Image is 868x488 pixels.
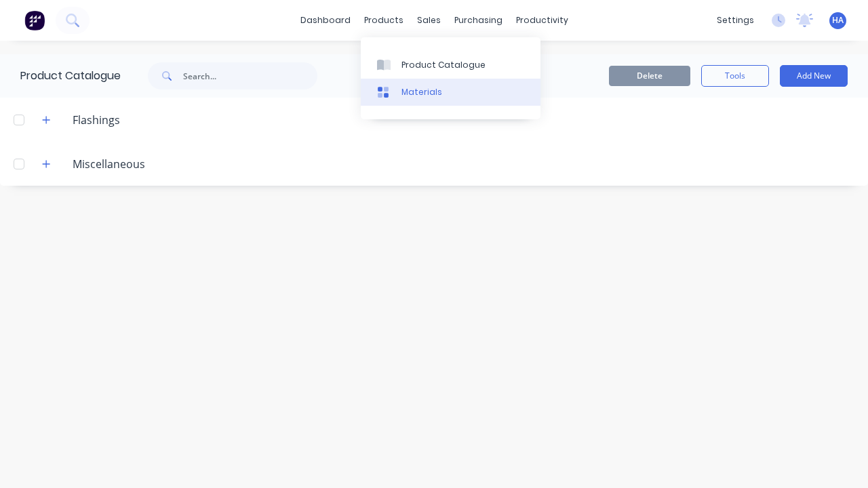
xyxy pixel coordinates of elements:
div: Miscellaneous [62,156,156,172]
a: Product Catalogue [361,51,540,78]
input: Search... [183,62,317,89]
button: Delete [609,66,690,86]
div: sales [410,10,448,30]
a: dashboard [294,10,357,30]
button: Tools [701,65,769,87]
div: Materials [401,86,442,98]
button: Add New [780,65,848,87]
div: settings [710,10,761,30]
div: purchasing [448,10,509,30]
div: products [357,10,410,30]
img: Factory [24,10,45,30]
div: Flashings [62,112,131,128]
div: productivity [509,10,575,30]
a: Materials [361,79,540,106]
span: HA [832,14,844,26]
div: Product Catalogue [401,59,486,71]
